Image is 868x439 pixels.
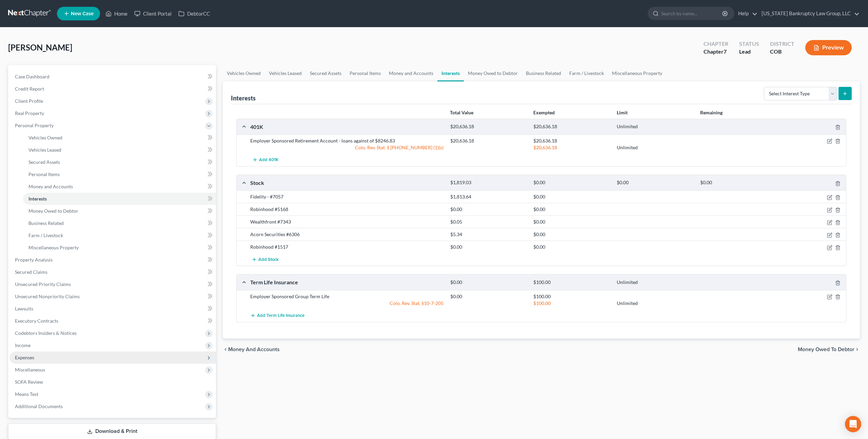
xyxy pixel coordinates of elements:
[15,269,47,275] span: Secured Claims
[28,232,63,238] span: Farm / Livestock
[464,65,522,81] a: Money Owed to Debtor
[447,231,530,238] div: $5.34
[613,300,697,307] div: Unlimited
[530,244,613,250] div: $0.00
[28,196,47,202] span: Interests
[257,313,304,318] span: Add Term Life Insurance
[15,98,43,104] span: Client Profile
[23,193,216,205] a: Interests
[15,306,33,311] span: Lawsuits
[613,144,697,151] div: Unlimited
[15,391,38,397] span: Means Test
[247,144,447,151] div: Colo. Rev. Stat. § [PHONE_NUMBER] (1)(s)
[28,159,60,165] span: Secured Assets
[530,218,613,225] div: $0.00
[661,7,723,20] input: Search by name...
[530,137,613,144] div: $20,636.18
[447,179,530,186] div: $1,819.03
[700,110,723,115] strong: Remaining
[530,300,613,307] div: $100.00
[23,156,216,168] a: Secured Assets
[450,110,473,115] strong: Total Value
[265,65,306,81] a: Vehicles Leased
[845,416,861,432] div: Open Intercom Messenger
[23,217,216,229] a: Business Related
[28,135,62,140] span: Vehicles Owned
[15,330,77,336] span: Codebtors Insiders & Notices
[223,65,265,81] a: Vehicles Owned
[28,220,64,226] span: Business Related
[613,179,697,186] div: $0.00
[437,65,464,81] a: Interests
[247,218,447,225] div: Wealthfront #7343
[28,208,78,214] span: Money Owed to Debtor
[15,74,50,79] span: Case Dashboard
[447,279,530,286] div: $0.00
[131,7,175,20] a: Client Portal
[704,48,728,56] div: Chapter
[608,65,666,81] a: Miscellaneous Property
[447,193,530,200] div: $1,813.64
[704,40,728,48] div: Chapter
[530,193,613,200] div: $0.00
[724,48,727,55] span: 7
[9,303,216,315] a: Lawsuits
[447,218,530,225] div: $0.05
[9,83,216,95] a: Credit Report
[247,206,447,213] div: Robinhood #5168
[247,137,447,144] div: Employer Sponsored Retirement Account - loans against of $8246.83
[565,65,608,81] a: Farm / Livestock
[28,245,79,250] span: Miscellaneous Property
[613,123,697,130] div: Unlimited
[447,137,530,144] div: $20,636.18
[15,318,58,324] span: Executory Contracts
[854,347,860,352] i: chevron_right
[447,293,530,300] div: $0.00
[28,147,61,153] span: Vehicles Leased
[15,293,80,299] span: Unsecured Nonpriority Claims
[447,123,530,130] div: $20,636.18
[805,40,852,55] button: Preview
[28,171,60,177] span: Personal Items
[247,279,447,286] div: Term Life Insurance
[530,179,613,186] div: $0.00
[250,253,280,266] button: Add Stock
[15,86,44,92] span: Credit Report
[23,168,216,180] a: Personal Items
[175,7,213,20] a: DebtorCC
[447,206,530,213] div: $0.00
[522,65,565,81] a: Business Related
[533,110,555,115] strong: Exempted
[9,278,216,290] a: Unsecured Priority Claims
[346,65,385,81] a: Personal Items
[258,257,279,262] span: Add Stock
[9,266,216,278] a: Secured Claims
[247,231,447,238] div: Acorn Securities #6306
[530,123,613,130] div: $20,636.18
[798,347,860,352] button: Money Owed to Debtor chevron_right
[15,367,45,373] span: Miscellaneous
[247,179,447,186] div: Stock
[15,342,31,348] span: Income
[306,65,346,81] a: Secured Assets
[530,279,613,286] div: $100.00
[385,65,437,81] a: Money and Accounts
[770,40,794,48] div: District
[247,300,447,307] div: Colo. Rev. Stat. §10-7-205
[223,347,280,352] button: chevron_left Money and Accounts
[250,154,280,166] button: Add 401K
[23,180,216,193] a: Money and Accounts
[23,132,216,144] a: Vehicles Owned
[798,347,854,352] span: Money Owed to Debtor
[23,229,216,242] a: Farm / Livestock
[247,193,447,200] div: Fidelity - #7057
[613,279,697,286] div: Unlimited
[530,144,613,151] div: $20,636.18
[530,231,613,238] div: $0.00
[9,315,216,327] a: Executory Contracts
[9,376,216,388] a: SOFA Review
[15,281,71,287] span: Unsecured Priority Claims
[9,290,216,303] a: Unsecured Nonpriority Claims
[770,48,794,56] div: COB
[247,293,447,300] div: Employer Sponsored Group Term Life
